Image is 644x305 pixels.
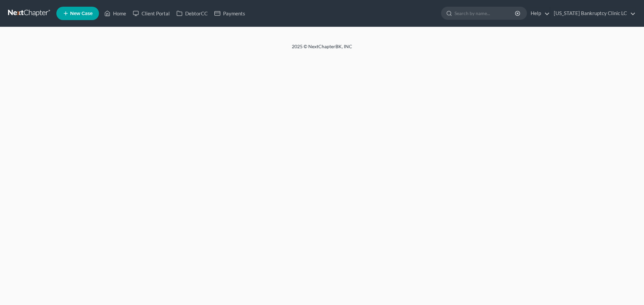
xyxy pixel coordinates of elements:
a: [US_STATE] Bankruptcy Clinic LC [550,7,636,19]
span: New Case [70,11,93,16]
a: DebtorCC [173,7,211,19]
a: Home [101,7,129,19]
a: Help [527,7,550,19]
div: 2025 © NextChapterBK, INC [131,43,513,55]
a: Payments [211,7,249,19]
a: Client Portal [129,7,173,19]
input: Search by name... [454,7,516,19]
